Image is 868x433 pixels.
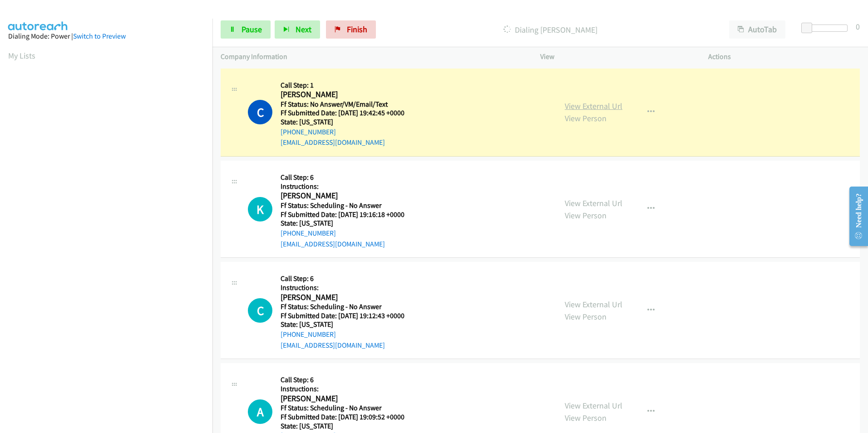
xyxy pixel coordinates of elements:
[8,50,35,61] a: My Lists
[281,81,416,90] h5: Call Step: 1
[281,311,404,320] h5: Ff Submitted Date: [DATE] 19:12:43 +0000
[326,20,376,39] a: Finish
[565,210,607,221] a: View Person
[540,51,692,62] p: View
[221,20,271,39] a: Pause
[281,292,404,303] h2: [PERSON_NAME]
[281,191,416,201] h2: [PERSON_NAME]
[248,100,272,124] h1: C
[281,274,404,283] h5: Call Step: 6
[248,298,272,323] h1: C
[281,384,485,394] h5: Instructions:
[281,173,416,182] h5: Call Step: 6
[565,311,607,322] a: View Person
[565,113,607,123] a: View Person
[275,20,320,39] button: Next
[281,201,416,210] h5: Ff Status: Scheduling - No Answer
[708,51,860,62] p: Actions
[281,219,416,228] h5: State: [US_STATE]
[281,394,485,404] h2: [PERSON_NAME]
[842,180,868,252] iframe: Resource Center
[806,25,848,32] div: Delay between calls (in seconds)
[8,31,204,42] div: Dialing Mode: Power |
[281,118,416,127] h5: State: [US_STATE]
[248,197,272,221] div: The call is yet to be attempted
[281,89,416,100] h2: [PERSON_NAME]
[281,240,385,248] a: [EMAIL_ADDRESS][DOMAIN_NAME]
[281,182,416,191] h5: Instructions:
[281,229,336,237] a: [PHONE_NUMBER]
[729,20,785,39] button: AutoTab
[281,413,485,422] h5: Ff Submitted Date: [DATE] 19:09:52 +0000
[221,51,524,62] p: Company Information
[565,101,622,111] a: View External Url
[281,128,336,136] a: [PHONE_NUMBER]
[565,299,622,310] a: View External Url
[388,24,713,36] p: Dialing [PERSON_NAME]
[281,210,416,219] h5: Ff Submitted Date: [DATE] 19:16:18 +0000
[565,413,607,423] a: View Person
[281,341,385,349] a: [EMAIL_ADDRESS][DOMAIN_NAME]
[281,302,404,311] h5: Ff Status: Scheduling - No Answer
[281,330,336,339] a: [PHONE_NUMBER]
[281,320,404,329] h5: State: [US_STATE]
[856,20,860,33] div: 0
[565,198,622,208] a: View External Url
[248,298,272,323] div: The call is yet to be attempted
[248,399,272,424] div: The call is yet to be attempted
[242,24,262,34] span: Pause
[565,400,622,411] a: View External Url
[347,24,367,34] span: Finish
[281,375,485,384] h5: Call Step: 6
[73,32,126,40] a: Switch to Preview
[248,399,272,424] h1: A
[281,108,416,118] h5: Ff Submitted Date: [DATE] 19:42:45 +0000
[281,138,385,147] a: [EMAIL_ADDRESS][DOMAIN_NAME]
[281,422,485,431] h5: State: [US_STATE]
[248,197,272,221] h1: K
[281,283,404,292] h5: Instructions:
[296,24,311,34] span: Next
[281,403,485,413] h5: Ff Status: Scheduling - No Answer
[281,100,416,109] h5: Ff Status: No Answer/VM/Email/Text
